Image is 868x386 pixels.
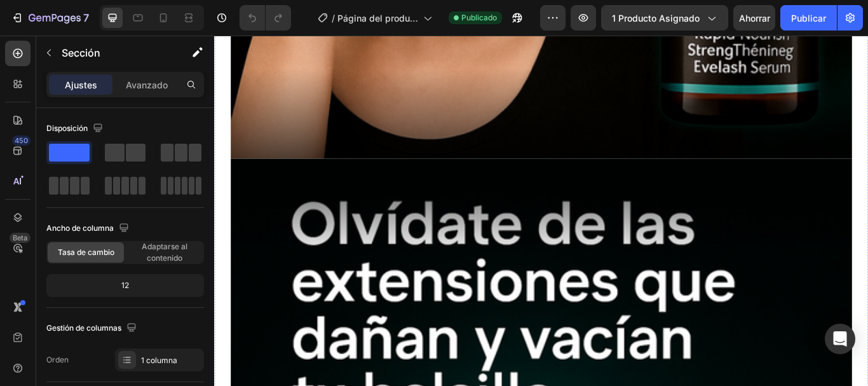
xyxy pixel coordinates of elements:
button: 1 producto asignado [601,5,728,31]
a: [PERSON_NAME] [336,13,527,42]
font: 1 producto asignado [612,13,700,24]
font: Sección [62,46,100,59]
font: Ancho de columna [46,223,114,233]
font: Orden [46,355,69,364]
font: 12 [121,280,129,290]
summary: Búsqueda [740,13,768,41]
font: Beta [13,233,27,242]
font: Publicar [791,13,826,24]
p: Sección [62,45,166,60]
font: 450 [15,136,28,145]
font: / [332,13,335,24]
font: 1 columna [141,355,177,365]
button: Ahorrar [733,5,775,31]
button: 7 [5,5,95,31]
font: Disposición [46,123,88,133]
font: Página del producto - [DATE][PERSON_NAME] 12:49:33 [337,13,418,50]
font: 7 [83,11,89,24]
font: Ajustes [65,79,97,90]
font: ⏱ Garantía de 2 Semanas ⏱ [478,72,649,86]
iframe: Área de diseño [214,36,868,386]
font: Catálogo [87,22,131,33]
font: Tasa de cambio [58,247,114,257]
font: [PERSON_NAME] [341,15,523,39]
font: 🚩​ Envío gratis a todo [GEOGRAPHIC_DATA] 🇨🇴 🚩 [111,72,414,86]
div: Deshacer/Rehacer [240,5,291,31]
a: Inicio [24,14,79,41]
font: Inicio [38,22,66,33]
font: Publicado [461,13,497,22]
div: Abrir Intercom Messenger [825,324,855,354]
button: Publicar [780,5,837,31]
font: Adaptarse al contenido [142,242,187,263]
font: Gestión de columnas [46,323,121,333]
font: Ahorrar [739,13,770,24]
summary: Catálogo [79,14,148,41]
font: Avanzado [126,79,168,90]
